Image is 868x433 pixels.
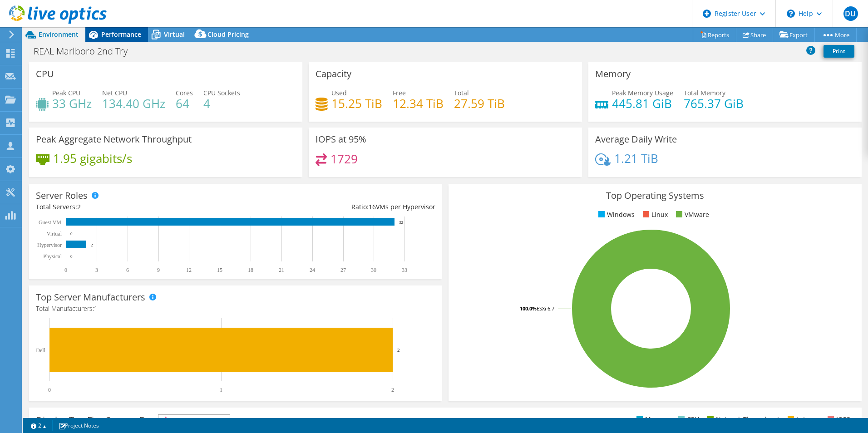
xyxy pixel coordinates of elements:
[310,267,315,273] text: 24
[785,414,819,424] li: Latency
[248,267,253,273] text: 18
[43,253,62,260] text: Physical
[36,191,88,201] h3: Server Roles
[705,414,779,424] li: Network Throughput
[39,219,61,226] text: Guest VM
[53,153,132,163] h4: 1.95 gigabits/s
[36,69,54,79] h3: CPU
[176,98,193,108] h4: 64
[176,89,193,97] span: Cores
[674,210,709,220] li: VMware
[52,89,80,97] span: Peak CPU
[52,420,105,431] a: Project Notes
[455,191,855,201] h3: Top Operating Systems
[537,305,554,312] tspan: ESXi 6.7
[91,243,93,247] text: 2
[25,420,53,431] a: 2
[340,267,346,273] text: 27
[454,89,469,97] span: Total
[634,414,670,424] li: Memory
[70,231,73,236] text: 0
[825,414,850,424] li: IOPS
[612,98,673,108] h4: 445.81 GiB
[787,10,795,18] svg: \n
[126,267,129,273] text: 6
[220,387,222,393] text: 1
[316,134,366,144] h3: IOPS at 95%
[612,89,673,97] span: Peak Memory Usage
[393,89,406,97] span: Free
[36,347,45,354] text: Dell
[824,45,854,58] a: Print
[814,28,857,42] a: More
[773,28,815,42] a: Export
[95,267,98,273] text: 3
[203,98,240,108] h4: 4
[393,98,444,108] h4: 12.34 TiB
[596,210,635,220] li: Windows
[331,98,382,108] h4: 15.25 TiB
[391,387,394,393] text: 2
[736,28,773,42] a: Share
[36,134,192,144] h3: Peak Aggregate Network Throughput
[30,46,142,56] h1: REAL Marlboro 2nd Try
[843,6,858,21] span: DU
[402,267,407,273] text: 33
[684,98,744,108] h4: 765.37 GiB
[47,231,62,237] text: Virtual
[279,267,284,273] text: 21
[37,242,62,248] text: Hypervisor
[36,292,145,302] h3: Top Server Manufacturers
[693,28,736,42] a: Reports
[217,267,222,273] text: 15
[52,98,92,108] h4: 33 GHz
[164,30,185,39] span: Virtual
[595,69,631,79] h3: Memory
[684,89,725,97] span: Total Memory
[614,153,658,163] h4: 1.21 TiB
[316,69,351,79] h3: Capacity
[595,134,677,144] h3: Average Daily Write
[676,414,699,424] li: CPU
[186,267,192,273] text: 12
[77,202,81,211] span: 2
[94,304,98,313] span: 1
[102,98,165,108] h4: 134.40 GHz
[70,254,73,259] text: 0
[36,202,236,212] div: Total Servers:
[371,267,376,273] text: 30
[331,89,347,97] span: Used
[102,89,127,97] span: Net CPU
[520,305,537,312] tspan: 100.0%
[36,304,435,314] h4: Total Manufacturers:
[330,154,358,164] h4: 1729
[48,387,51,393] text: 0
[157,267,160,273] text: 9
[39,30,79,39] span: Environment
[207,30,249,39] span: Cloud Pricing
[399,220,403,225] text: 32
[369,202,376,211] span: 16
[397,347,400,353] text: 2
[158,415,230,426] span: IOPS
[236,202,435,212] div: Ratio: VMs per Hypervisor
[64,267,67,273] text: 0
[203,89,240,97] span: CPU Sockets
[641,210,668,220] li: Linux
[454,98,505,108] h4: 27.59 TiB
[101,30,141,39] span: Performance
